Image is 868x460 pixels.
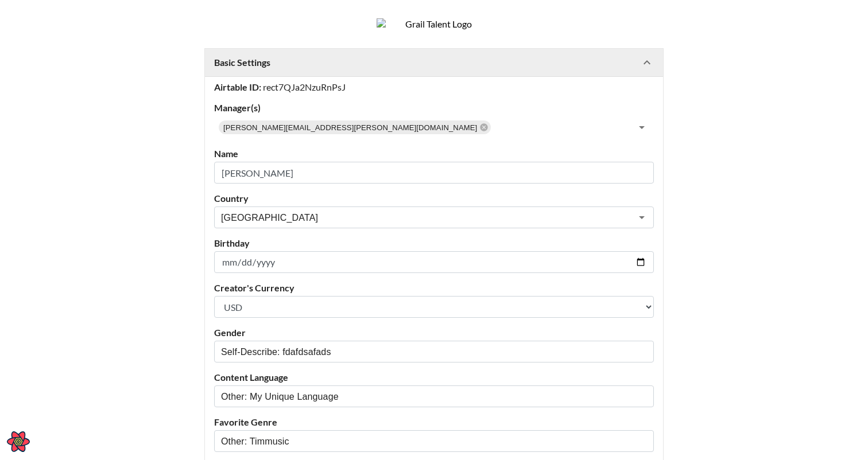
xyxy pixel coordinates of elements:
[214,372,654,383] label: Content Language
[219,120,491,134] div: [PERSON_NAME][EMAIL_ADDRESS][PERSON_NAME][DOMAIN_NAME]
[634,209,650,225] button: Open
[214,148,654,159] label: Name
[214,237,654,249] label: Birthday
[7,430,30,453] button: Open React Query Devtools
[214,327,654,338] label: Gender
[377,18,491,30] img: Grail Talent Logo
[214,81,654,93] div: rect7QJa2NzuRnPsJ
[214,57,270,68] strong: Basic Settings
[214,102,654,114] label: Manager(s)
[205,49,663,76] div: Basic Settings
[214,416,654,428] label: Favorite Genre
[219,121,482,134] span: [PERSON_NAME][EMAIL_ADDRESS][PERSON_NAME][DOMAIN_NAME]
[214,81,261,92] strong: Airtable ID:
[634,119,650,135] button: Open
[214,282,654,294] label: Creator's Currency
[214,193,654,204] label: Country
